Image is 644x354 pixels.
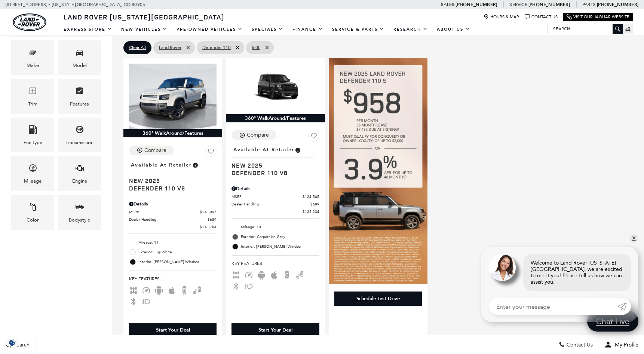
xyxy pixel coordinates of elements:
[70,100,89,108] div: Features
[129,238,217,247] li: Mileage: 11
[310,201,319,207] span: $689
[441,2,454,7] span: Sales
[244,283,253,288] span: Fog Lights
[247,132,269,138] div: Compare
[28,46,37,61] span: Make
[129,177,211,184] span: New 2025
[123,129,222,137] div: 360° WalkAround/Features
[28,123,37,138] span: Fueltype
[75,201,84,216] span: Bodystyle
[612,342,638,348] span: My Profile
[226,114,325,122] div: 360° WalkAround/Features
[73,61,87,70] div: Model
[28,162,37,177] span: Mileage
[75,85,84,100] span: Features
[231,162,313,169] span: New 2025
[58,40,101,75] div: ModelModel
[231,201,310,207] span: Dealer Handling
[489,254,516,281] img: Agent profile photo
[138,258,217,266] span: Interior: [PERSON_NAME] Windsor
[200,224,217,230] span: $118,784
[4,339,21,347] section: Click to Open Cookie Consent Modal
[13,13,46,31] a: land-rover
[231,144,319,177] a: Available at RetailerNew 2025Defender 110 V8
[456,1,497,7] a: [PHONE_NUMBER]
[303,209,319,214] span: $125,234
[231,272,240,277] span: AWD
[167,287,176,292] span: Apple Car-Play
[328,23,389,36] a: Service & Parts
[144,147,166,154] div: Compare
[565,342,593,348] span: Contact Us
[599,335,644,354] button: Open user profile menu
[75,123,84,138] span: Transmission
[69,216,90,224] div: Bodystyle
[59,23,117,36] a: EXPRESS STORE
[231,130,276,140] button: Compare Vehicle
[528,1,570,7] a: [PHONE_NUMBER]
[129,201,217,207] div: Pricing Details - Defender 110 V8
[484,14,519,20] a: Hours & Map
[59,23,475,36] nav: Main Navigation
[58,118,101,152] div: TransmissionTransmission
[24,177,42,185] div: Mileage
[258,327,292,333] div: Start Your Deal
[129,64,217,129] img: 2025 LAND ROVER Defender 110 V8
[13,13,46,31] img: Land Rover
[303,194,319,199] span: $124,545
[129,217,208,222] span: Dealer Handling
[64,12,224,21] span: Land Rover [US_STATE][GEOGRAPHIC_DATA]
[525,14,558,20] a: Contact Us
[27,61,39,70] div: Make
[270,272,279,277] span: Apple Car-Play
[129,323,217,337] div: Start Your Deal
[356,295,400,302] div: Schedule Test Drive
[129,298,138,303] span: Bluetooth
[58,195,101,230] div: BodystyleBodystyle
[129,217,217,222] a: Dealer Handling $689
[208,217,217,222] span: $689
[142,287,151,292] span: Adaptive Cruise Control
[138,248,217,256] span: Exterior: Fuji White
[129,209,217,215] a: MSRP $118,095
[389,23,432,36] a: Research
[65,138,93,147] div: Transmission
[129,184,211,192] span: Defender 110 V8
[27,216,39,224] div: Color
[129,209,200,215] span: MSRP
[308,130,319,144] button: Save Vehicle
[172,23,247,36] a: Pre-Owned Vehicles
[129,160,217,192] a: Available at RetailerNew 2025Defender 110 V8
[231,194,302,199] span: MSRP
[142,298,151,303] span: Fog Lights
[24,138,42,147] div: Fueltype
[288,23,328,36] a: Finance
[567,14,629,20] a: Visit Our Jaguar Website
[200,209,217,215] span: $118,095
[231,323,319,337] div: Start Your Deal
[11,79,54,114] div: TrimTrim
[131,161,192,169] span: Available at Retailer
[282,272,291,277] span: Backup Camera
[58,156,101,191] div: EngineEngine
[231,259,319,268] span: Key Features :
[4,339,21,347] img: Opt-Out Icon
[129,287,138,292] span: AWD
[28,85,37,100] span: Trim
[129,275,217,283] span: Key Features :
[231,283,240,288] span: Bluetooth
[192,161,199,169] span: Vehicle is in stock and ready for immediate delivery. Due to demand, availability is subject to c...
[205,146,217,160] button: Save Vehicle
[231,169,313,177] span: Defender 110 V8
[231,222,319,232] li: Mileage: 10
[75,162,84,177] span: Engine
[548,24,622,33] input: Search
[58,79,101,114] div: FeaturesFeatures
[117,23,172,36] a: New Vehicles
[72,177,87,185] div: Engine
[509,2,527,7] span: Service
[180,287,189,292] span: Backup Camera
[11,195,54,230] div: ColorColor
[582,2,596,7] span: Parts
[523,254,631,291] div: Welcome to Land Rover [US_STATE][GEOGRAPHIC_DATA], we are excited to meet you! Please tell us how...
